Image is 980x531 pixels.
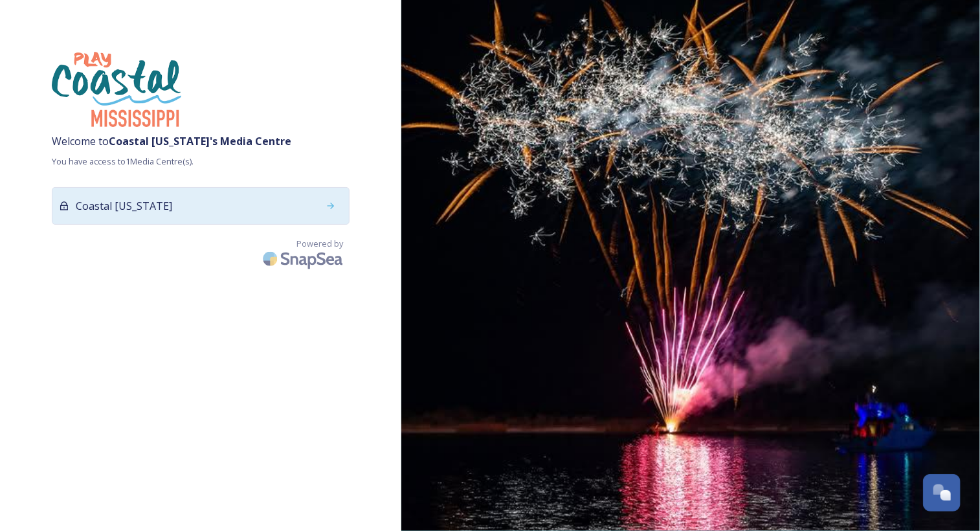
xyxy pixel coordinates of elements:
[259,243,350,274] img: SnapSea Logo
[76,198,172,214] span: Coastal [US_STATE]
[52,155,350,168] span: You have access to 1 Media Centre(s).
[52,187,350,231] a: Coastal [US_STATE]
[296,238,343,250] span: Powered by
[923,474,961,512] button: Open Chat
[52,52,181,127] img: download%20%281%29.png
[52,133,350,149] span: Welcome to
[109,134,291,148] strong: Coastal [US_STATE] 's Media Centre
